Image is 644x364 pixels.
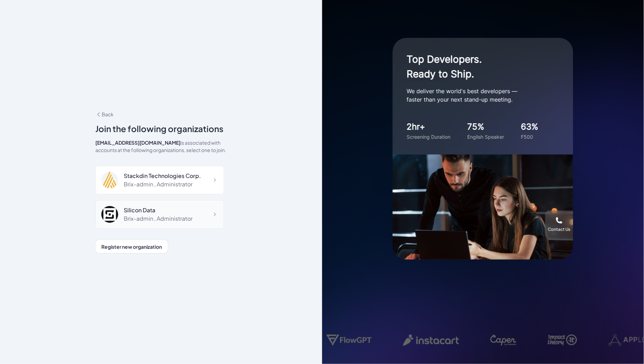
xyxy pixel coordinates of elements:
div: 75% [467,121,504,133]
div: Brix-admin , Administrator [124,180,202,188]
div: Stackdin Technologies Corp. [124,172,202,180]
div: Brix-admin , Administrator [124,214,192,223]
div: 2hr+ [407,121,450,133]
div: 63% [521,121,538,133]
img: e96f7ead580c415cabc780be34372f6c.png [101,172,118,188]
div: Join the following organizations [95,122,227,135]
span: [EMAIL_ADDRESS][DOMAIN_NAME] [95,139,181,146]
div: Screening Duration [407,133,450,140]
div: Silicon Data [124,206,192,214]
img: c9bb49ed41814aacacceff91b15542fe.png [101,206,118,223]
p: We deliver the world's best developers — faster than your next stand-up meeting. [407,87,547,104]
span: Back [95,111,114,117]
div: Contact Us [548,227,570,232]
h1: Top Developers. Ready to Ship. [407,52,547,81]
div: English Speaker [467,133,504,140]
span: Register new organization [101,243,162,250]
button: Register new organization [95,240,168,253]
button: Contact Us [545,211,573,239]
div: F500 [521,133,538,140]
